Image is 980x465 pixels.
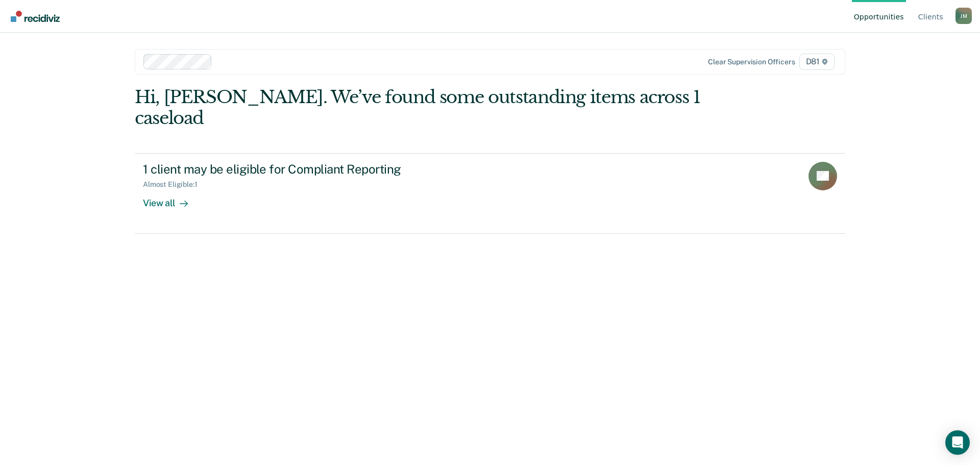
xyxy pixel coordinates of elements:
[11,11,60,22] img: Recidiviz
[135,87,703,129] div: Hi, [PERSON_NAME]. We’ve found some outstanding items across 1 caseload
[143,189,200,209] div: View all
[945,430,970,455] div: Open Intercom Messenger
[955,8,972,24] button: Profile dropdown button
[708,58,795,66] div: Clear supervision officers
[955,8,972,24] div: J M
[143,180,206,189] div: Almost Eligible : 1
[799,54,835,70] span: D81
[135,153,845,234] a: 1 client may be eligible for Compliant ReportingAlmost Eligible:1View all
[143,162,501,177] div: 1 client may be eligible for Compliant Reporting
